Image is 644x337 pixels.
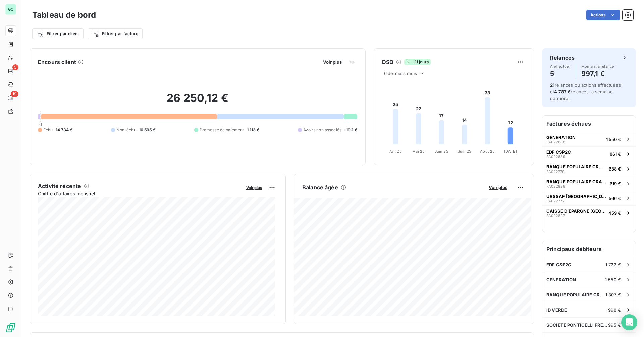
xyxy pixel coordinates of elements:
[608,322,621,328] span: 995 €
[546,140,565,144] span: FA022888
[605,262,621,267] span: 1 722 €
[546,208,606,214] span: CAISSE D'EPARGNE [GEOGRAPHIC_DATA] PAYS DE
[382,58,393,66] h6: DSO
[546,149,571,155] span: EDF CSP2C
[303,127,341,133] span: Avoirs non associés
[384,71,417,76] span: 6 derniers mois
[550,82,555,88] span: 21
[546,277,576,282] span: GENERATION
[550,82,621,101] span: relances ou actions effectuées et relancés la semaine dernière.
[38,58,76,66] h6: Encours client
[608,210,621,216] span: 459 €
[605,292,621,297] span: 1 307 €
[546,214,565,218] span: FA022827
[321,59,344,65] button: Voir plus
[606,137,621,142] span: 1 550 €
[546,307,567,313] span: ID VERDE
[302,183,338,191] h6: Balance âgée
[116,127,136,133] span: Non-échu
[546,135,576,140] span: GENERATION
[609,196,621,201] span: 566 €
[38,91,357,112] h2: 26 250,12 €
[546,194,606,199] span: URSSAF [GEOGRAPHIC_DATA]
[546,170,565,174] span: FA022779
[546,322,608,328] span: SOCIETE PONTICELLI FRERES
[435,149,448,154] tspan: Juin 25
[621,314,637,330] div: Open Intercom Messenger
[11,91,18,97] span: 19
[609,166,621,172] span: 688 €
[554,89,571,94] span: 4 787 €
[550,54,575,62] h6: Relances
[5,322,16,333] img: Logo LeanPay
[542,132,636,146] button: GENERATIONFA0228881 550 €
[550,64,570,68] span: À effectuer
[39,122,42,127] span: 0
[605,277,621,282] span: 1 550 €
[56,127,73,133] span: 14 734 €
[38,190,241,197] span: Chiffre d'affaires mensuel
[546,164,606,170] span: BANQUE POPULAIRE GRAND OUEST
[32,28,84,39] button: Filtrer par client
[542,116,636,132] h6: Factures échues
[546,262,571,267] span: EDF CSP2C
[200,127,244,133] span: Promesse de paiement
[489,185,507,190] span: Voir plus
[546,179,607,184] span: BANQUE POPULAIRE GRAND OUEST
[32,9,96,21] h3: Tableau de bord
[246,185,262,190] span: Voir plus
[412,149,425,154] tspan: Mai 25
[88,28,143,39] button: Filtrer par facture
[546,292,605,297] span: BANQUE POPULAIRE GRAND OUEST
[12,64,18,70] span: 5
[139,127,156,133] span: 10 595 €
[542,161,636,176] button: BANQUE POPULAIRE GRAND OUESTFA022779688 €
[504,149,517,154] tspan: [DATE]
[586,10,620,20] button: Actions
[247,127,260,133] span: 1 113 €
[344,127,357,133] span: -192 €
[458,149,471,154] tspan: Juil. 25
[542,146,636,161] button: EDF CSP2CFA022839861 €
[487,184,509,190] button: Voir plus
[404,59,430,65] span: -21 jours
[43,127,53,133] span: Échu
[546,184,565,188] span: FA022828
[610,181,621,186] span: 619 €
[542,191,636,205] button: URSSAF [GEOGRAPHIC_DATA]FA022772566 €
[550,68,570,79] h4: 5
[610,151,621,157] span: 861 €
[546,155,565,159] span: FA022839
[323,59,342,65] span: Voir plus
[480,149,495,154] tspan: Août 25
[389,149,402,154] tspan: Avr. 25
[38,182,81,190] h6: Activité récente
[581,64,615,68] span: Montant à relancer
[581,68,615,79] h4: 997,1 €
[5,4,16,15] div: GO
[546,199,565,203] span: FA022772
[244,184,264,190] button: Voir plus
[542,176,636,191] button: BANQUE POPULAIRE GRAND OUESTFA022828619 €
[542,205,636,220] button: CAISSE D'EPARGNE [GEOGRAPHIC_DATA] PAYS DEFA022827459 €
[608,307,621,313] span: 998 €
[542,241,636,257] h6: Principaux débiteurs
